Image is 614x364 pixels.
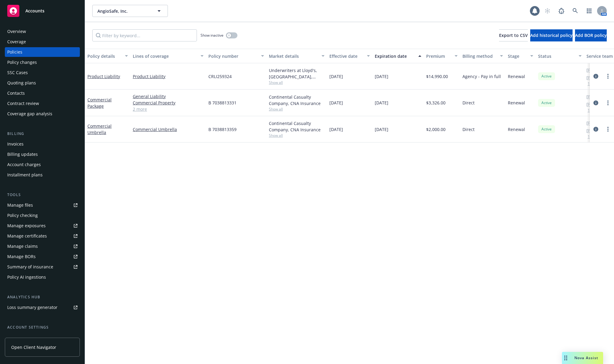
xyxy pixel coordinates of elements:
[7,262,53,272] div: Summary of insurance
[92,29,197,41] input: Filter by keyword...
[562,352,603,364] button: Nova Assist
[5,221,80,231] span: Manage exposures
[7,241,38,251] div: Manage claims
[530,29,573,41] button: Add historical policy
[208,53,257,59] div: Policy number
[5,99,80,108] a: Contract review
[462,53,496,59] div: Billing method
[462,100,475,106] span: Direct
[133,126,204,133] a: Commercial Umbrella
[7,149,38,159] div: Billing updates
[7,99,39,108] div: Contract review
[92,5,168,17] button: AngioSafe, Inc.
[7,211,38,220] div: Policy checking
[327,49,372,63] button: Effective date
[592,73,599,80] a: circleInformation
[426,100,446,106] span: $3,326.00
[375,73,388,80] span: [DATE]
[604,73,612,80] a: more
[575,32,607,38] span: Add BOR policy
[541,126,553,132] span: Active
[508,53,527,59] div: Stage
[329,100,343,106] span: [DATE]
[5,241,80,251] a: Manage claims
[5,303,80,312] a: Loss summary generator
[5,262,80,272] a: Summary of insurance
[7,109,52,119] div: Coverage gap analysis
[426,73,448,80] span: $14,990.00
[5,272,80,282] a: Policy AI ingestions
[460,49,505,63] button: Billing method
[569,5,581,17] a: Search
[269,120,325,133] div: Continental Casualty Company, CNA Insurance
[329,73,343,80] span: [DATE]
[329,53,363,59] div: Effective date
[5,252,80,261] a: Manage BORs
[133,73,204,80] a: Product Liability
[541,74,553,79] span: Active
[85,49,130,63] button: Policy details
[7,88,25,98] div: Contacts
[206,49,266,63] button: Policy number
[508,100,525,106] span: Renewal
[5,57,80,67] a: Policy changes
[375,126,388,133] span: [DATE]
[269,80,325,85] span: Show all
[5,200,80,210] a: Manage files
[97,8,150,14] span: AngioSafe, Inc.
[604,99,612,107] a: more
[7,47,22,57] div: Policies
[7,37,26,47] div: Coverage
[7,303,57,312] div: Loss summary generator
[538,53,575,59] div: Status
[499,29,528,41] button: Export to CSV
[208,73,232,80] span: CRLI259324
[5,149,80,159] a: Billing updates
[508,126,525,133] span: Renewal
[604,126,612,133] a: more
[269,133,325,138] span: Show all
[133,100,204,106] a: Commercial Property
[208,100,237,106] span: B 7038813331
[375,53,415,59] div: Expiration date
[462,73,501,80] span: Agency - Pay in full
[329,126,343,133] span: [DATE]
[508,73,525,80] span: Renewal
[426,53,451,59] div: Premium
[5,37,80,47] a: Coverage
[541,100,553,106] span: Active
[375,100,388,106] span: [DATE]
[87,97,112,109] a: Commercial Package
[269,94,325,107] div: Continental Casualty Company, CNA Insurance
[5,160,80,169] a: Account charges
[5,78,80,88] a: Quoting plans
[7,160,41,169] div: Account charges
[536,49,584,63] button: Status
[583,5,595,17] a: Switch app
[5,192,80,198] div: Tools
[5,88,80,98] a: Contacts
[5,211,80,220] a: Policy checking
[372,49,424,63] button: Expiration date
[269,107,325,112] span: Show all
[7,272,46,282] div: Policy AI ingestions
[5,27,80,36] a: Overview
[5,2,80,19] a: Accounts
[7,170,43,180] div: Installment plans
[7,252,36,261] div: Manage BORs
[130,49,206,63] button: Lines of coverage
[7,27,26,36] div: Overview
[201,33,224,38] span: Show inactive
[7,200,33,210] div: Manage files
[5,47,80,57] a: Policies
[574,355,598,360] span: Nova Assist
[5,109,80,119] a: Coverage gap analysis
[505,49,536,63] button: Stage
[424,49,460,63] button: Premium
[269,53,318,59] div: Market details
[5,131,80,137] div: Billing
[133,93,204,100] a: General Liability
[5,324,80,330] div: Account settings
[87,53,121,59] div: Policy details
[7,231,47,241] div: Manage certificates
